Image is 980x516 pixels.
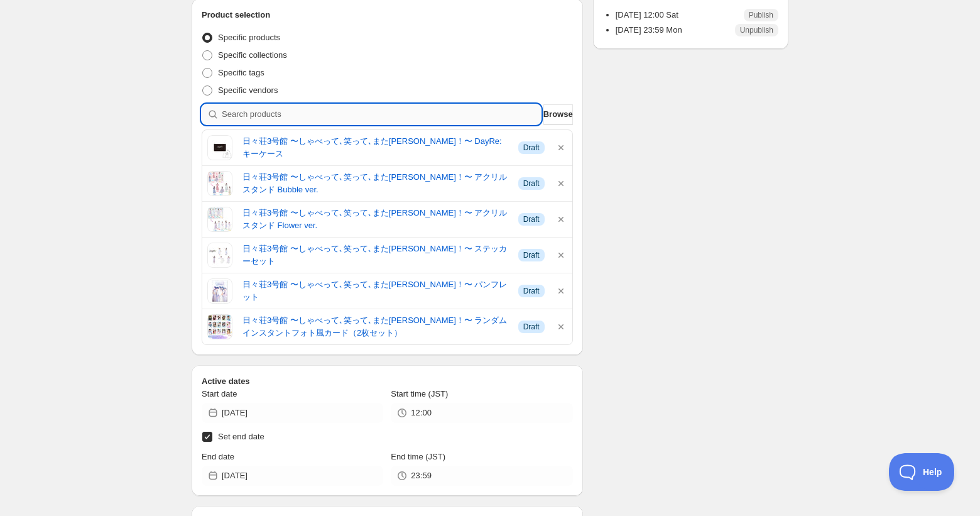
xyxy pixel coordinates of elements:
h2: Product selection [202,9,573,21]
span: Specific products [218,33,280,42]
span: Browse [543,108,573,121]
span: Draft [523,178,540,189]
iframe: Toggle Customer Support [889,453,955,491]
p: [DATE] 23:59 Mon [616,24,682,36]
span: Draft [523,322,540,332]
span: Draft [523,143,540,153]
p: [DATE] 12:00 Sat [616,9,678,21]
input: Search products [222,104,541,124]
span: Draft [523,250,540,260]
a: 日々荘3号館 〜しゃべって､笑って､また[PERSON_NAME]！〜 ランダムインスタントフォト風カード（2枚セット） [242,314,508,339]
button: Browse [543,104,573,124]
span: Start time (JST) [391,389,448,398]
a: 日々荘3号館 〜しゃべって､笑って､また[PERSON_NAME]！〜 アクリルスタンド Flower ver. [242,207,508,232]
span: Specific vendors [218,85,278,95]
span: Start date [202,389,237,398]
span: Draft [523,286,540,296]
span: Set end date [218,432,264,441]
a: 日々荘3号館 〜しゃべって､笑って､また[PERSON_NAME]！〜 DayRe:キーケース [242,135,508,160]
span: End time (JST) [391,452,445,461]
span: Specific collections [218,50,287,60]
span: End date [202,452,234,461]
span: Publish [749,10,773,20]
a: 日々荘3号館 〜しゃべって､笑って､また[PERSON_NAME]！〜 ステッカーセット [242,243,508,268]
h2: Active dates [202,375,573,388]
span: Specific tags [218,68,264,77]
span: Draft [523,214,540,224]
span: Unpublish [740,25,773,35]
a: 日々荘3号館 〜しゃべって､笑って､また[PERSON_NAME]！〜 アクリルスタンド Bubble ver. [242,171,508,196]
a: 日々荘3号館 〜しゃべって､笑って､また[PERSON_NAME]！〜 パンフレット [242,278,508,304]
